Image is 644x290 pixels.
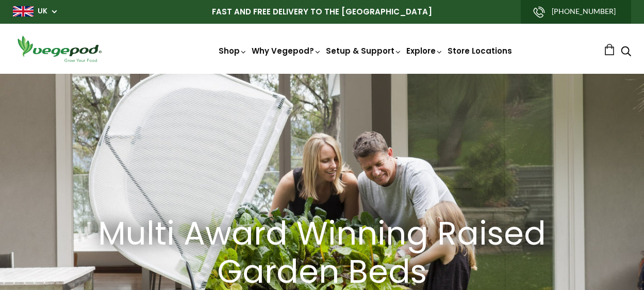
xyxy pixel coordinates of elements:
a: Search [621,47,631,58]
img: gb_large.png [13,6,34,17]
a: Explore [406,45,443,56]
a: Why Vegepod? [252,45,322,56]
a: Setup & Support [326,45,402,56]
a: UK [38,6,47,17]
img: Vegepod [13,34,106,63]
a: Store Locations [448,45,512,56]
a: Shop [219,45,247,56]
